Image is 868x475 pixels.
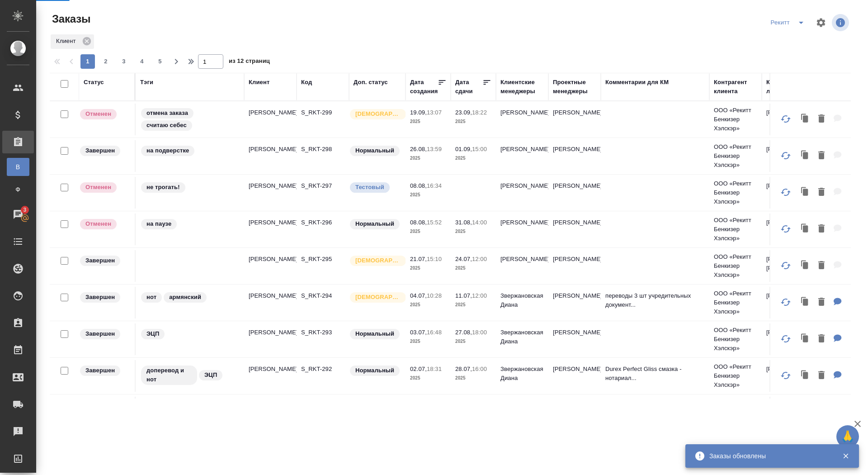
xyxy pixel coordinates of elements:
p: 2025 [410,300,446,309]
button: Обновить [775,145,797,166]
p: 12:00 [472,256,487,262]
div: нот, армянский [140,291,240,304]
p: 14:00 [472,219,487,226]
p: [PERSON_NAME] [249,145,292,154]
button: 4 [135,54,149,69]
p: 03.07, [410,329,427,336]
div: Топ-приоритет. Важно обеспечить лучшее возможное качество [349,181,401,194]
p: 04.07, [410,292,427,299]
p: на подверстке [146,146,189,155]
td: [PERSON_NAME] [548,214,601,245]
p: S_RKT-296 [301,218,344,227]
p: 13:07 [427,109,442,116]
div: Контрагент клиента [714,78,757,96]
p: [PERSON_NAME] [249,218,292,227]
div: отмена заказа, считаю себес [140,107,240,132]
div: Статус по умолчанию для стандартных заказов [349,328,401,340]
td: [PERSON_NAME] [548,104,601,135]
span: 3 [117,57,131,66]
p: 08.08, [410,219,427,226]
p: 2025 [410,227,446,236]
button: 3 [117,54,131,69]
p: Нормальный [355,366,394,375]
p: Завершен [85,293,115,302]
button: Обновить [775,328,797,350]
p: Нормальный [355,329,394,338]
p: 19.09, [410,109,427,116]
div: Выставляет КМ при направлении счета или после выполнения всех работ/сдачи заказа клиенту. Окончат... [79,365,130,377]
div: Клиент [51,34,94,49]
p: Тестовый [355,183,384,192]
td: [PERSON_NAME] [762,214,814,245]
p: [PERSON_NAME] [249,365,292,374]
p: 18:31 [427,366,442,372]
button: Клонировать [797,256,814,275]
button: Обновить [775,291,797,313]
p: S_RKT-299 [301,108,344,117]
p: 01.09, [455,146,472,152]
p: 2025 [455,374,491,383]
span: Настроить таблицу [810,12,832,33]
button: Обновить [775,255,797,276]
td: [PERSON_NAME] [762,360,814,392]
p: переводы 3 шт учредительных документ... [605,291,705,309]
p: 11.07, [455,292,472,299]
div: Клиент [249,78,269,87]
td: Звержановская Диана [496,287,548,318]
p: 31.08, [455,219,472,226]
td: [PERSON_NAME] [548,140,601,172]
p: 23.09, [455,109,472,116]
p: 10:28 [427,292,442,299]
td: [PERSON_NAME] [762,140,814,172]
p: S_RKT-298 [301,145,344,154]
div: Заказы обновлены [709,451,829,461]
button: Удалить [814,220,829,238]
button: Для КМ: Durex Perfect Gliss смазка - нотариальное заверение (RMR, MSDS, Stabilities) [829,366,846,385]
p: 2025 [410,264,446,273]
p: S_RKT-297 [301,181,344,190]
p: Завершен [85,146,115,155]
p: [DEMOGRAPHIC_DATA] [355,293,401,302]
p: 13:59 [427,146,442,152]
td: [PERSON_NAME] [762,104,814,135]
p: 2025 [455,227,491,236]
div: Статус по умолчанию для стандартных заказов [349,218,401,230]
p: отмена заказа [146,109,188,118]
div: Статус по умолчанию для стандартных заказов [349,365,401,377]
button: Удалить [814,293,829,312]
span: Посмотреть информацию [832,14,851,31]
p: S_RKT-294 [301,291,344,300]
div: Выставляет КМ при направлении счета или после выполнения всех работ/сдачи заказа клиенту. Окончат... [79,328,130,340]
div: ЭЦП [140,328,240,340]
td: [PERSON_NAME] [762,287,814,318]
p: Отменен [85,183,111,192]
p: 2025 [455,117,491,126]
span: Заказы [50,12,90,26]
p: S_RKT-293 [301,328,344,337]
p: 24.07, [455,256,472,262]
p: ООО «Рекитт Бенкизер Хэлскэр» [714,252,757,280]
div: Выставляется автоматически для первых 3 заказов нового контактного лица. Особое внимание [349,108,401,120]
div: Клиентские менеджеры [500,78,544,96]
td: [PERSON_NAME] [PERSON_NAME] [762,250,814,282]
p: [PERSON_NAME] [249,181,292,190]
p: 2025 [410,337,446,346]
td: [PERSON_NAME] [496,140,548,172]
p: ООО «Рекитт Бенкизер Хэлскэр» [714,179,757,206]
p: 16:00 [472,366,487,372]
p: 16:48 [427,329,442,336]
button: Обновить [775,181,797,203]
p: 2025 [455,337,491,346]
p: Отменен [85,219,111,228]
div: split button [769,15,810,30]
a: 3 [2,203,34,226]
p: S_RKT-292 [301,365,344,374]
button: 🙏 [836,425,859,448]
p: 15:52 [427,219,442,226]
td: [PERSON_NAME] [548,177,601,209]
td: [PERSON_NAME] [496,250,548,282]
p: 2025 [410,190,446,199]
a: Ф [7,180,29,199]
button: Удалить [814,110,829,128]
p: армянский [169,293,201,302]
